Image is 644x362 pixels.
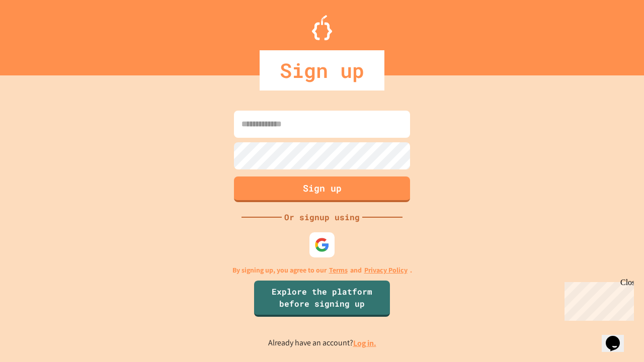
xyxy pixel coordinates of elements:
[329,265,348,276] a: Terms
[312,15,332,40] img: Logo.svg
[260,50,384,90] div: Sign up
[268,337,376,349] p: Already have an account?
[364,265,408,276] a: Privacy Policy
[560,278,634,321] iframe: chat widget
[232,265,412,276] p: By signing up, you agree to our and .
[254,281,390,317] a: Explore the platform before signing up
[314,237,330,252] img: google-icon.svg
[282,211,362,223] div: Or signup using
[4,4,69,64] div: Chat with us now!Close
[353,338,376,348] a: Log in.
[602,322,634,352] iframe: chat widget
[234,176,410,202] button: Sign up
